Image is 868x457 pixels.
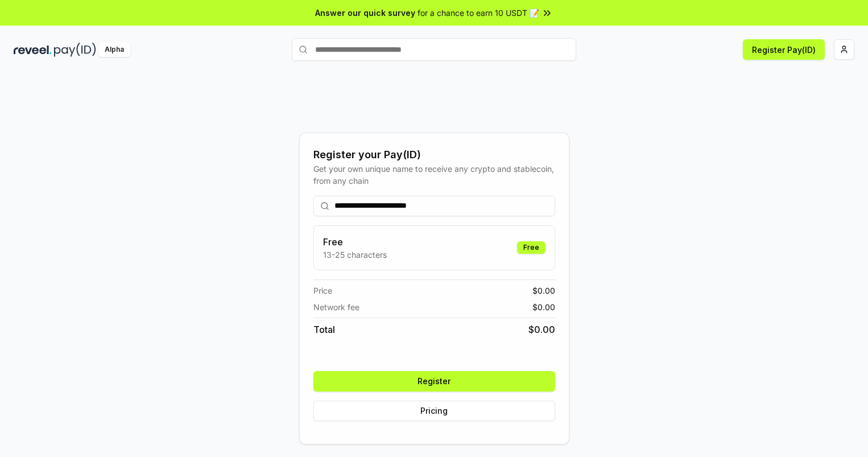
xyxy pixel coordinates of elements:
[313,147,555,163] div: Register your Pay(ID)
[54,43,96,57] img: pay_id
[313,163,555,187] div: Get your own unique name to receive any crypto and stablecoin, from any chain
[315,7,415,19] span: Answer our quick survey
[313,301,359,313] span: Network fee
[528,323,555,336] span: $ 0.00
[418,7,539,19] span: for a chance to earn 10 USDT 📝
[14,43,52,57] img: reveel_dark
[517,241,545,254] div: Free
[743,39,825,60] button: Register Pay(ID)
[532,285,555,297] span: $ 0.00
[313,401,555,421] button: Pricing
[313,323,335,336] span: Total
[323,249,387,261] p: 13-25 characters
[532,301,555,313] span: $ 0.00
[98,43,130,57] div: Alpha
[323,235,387,249] h3: Free
[313,285,332,297] span: Price
[313,371,555,392] button: Register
